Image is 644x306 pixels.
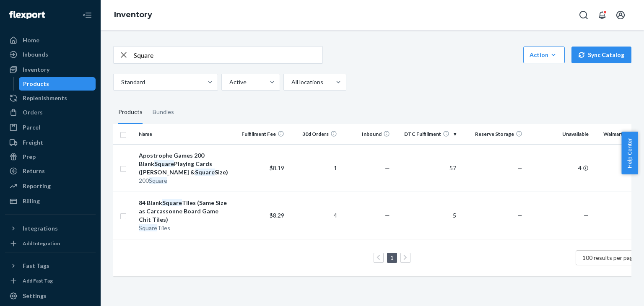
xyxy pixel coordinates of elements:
[385,164,390,171] span: —
[612,7,629,23] button: Open account menu
[5,179,96,193] a: Reporting
[575,7,592,23] button: Open Search Box
[526,144,592,192] td: 4
[153,101,174,124] div: Bundles
[291,78,291,86] input: All locations
[584,212,589,219] span: —
[393,124,460,144] th: DTC Fulfillment
[162,199,182,206] em: Square
[393,192,460,239] td: 5
[149,177,167,184] em: Square
[23,50,48,59] div: Inbounds
[5,164,96,178] a: Returns
[23,224,58,233] div: Integrations
[5,239,96,249] a: Add Integration
[288,124,340,144] th: 30d Orders
[621,132,638,174] button: Help Center
[517,164,522,171] span: —
[23,182,51,190] div: Reporting
[523,47,565,63] button: Action
[517,212,522,219] span: —
[139,176,231,185] div: 200
[5,194,96,208] a: Billing
[23,36,39,44] div: Home
[526,124,592,144] th: Unavailable
[195,169,215,176] em: Square
[460,124,526,144] th: Reserve Storage
[154,160,174,167] em: Square
[5,222,96,235] button: Integrations
[385,212,390,219] span: —
[594,7,610,23] button: Open notifications
[139,224,157,231] em: Square
[270,212,284,219] span: $8.29
[135,124,235,144] th: Name
[139,151,231,176] div: Apostrophe Games 200 Blank Playing Cards ([PERSON_NAME] & Size)
[107,3,159,27] ol: breadcrumbs
[23,292,47,300] div: Settings
[5,34,96,47] a: Home
[23,277,53,284] div: Add Fast Tag
[134,47,322,63] input: Search inventory by name or sku
[23,65,49,74] div: Inventory
[234,124,287,144] th: Fulfillment Fee
[389,254,395,261] a: Page 1 is your current page
[288,192,340,239] td: 4
[229,78,229,86] input: Active
[19,77,96,91] a: Products
[582,254,636,261] span: 100 results per page
[288,144,340,192] td: 1
[9,11,45,19] img: Flexport logo
[23,94,67,102] div: Replenishments
[114,10,152,19] a: Inventory
[23,240,60,247] div: Add Integration
[23,108,43,117] div: Orders
[5,63,96,76] a: Inventory
[270,164,284,171] span: $8.19
[5,289,96,303] a: Settings
[571,47,631,63] button: Sync Catalog
[23,80,49,88] div: Products
[5,48,96,61] a: Inbounds
[5,91,96,105] a: Replenishments
[5,121,96,134] a: Parcel
[5,259,96,272] button: Fast Tags
[79,7,96,23] button: Close Navigation
[139,224,231,232] div: Tiles
[23,138,43,147] div: Freight
[23,123,40,132] div: Parcel
[23,153,36,161] div: Prep
[23,167,45,175] div: Returns
[340,124,393,144] th: Inbound
[591,281,636,302] iframe: Opens a widget where you can chat to one of our agents
[139,199,231,224] div: 84 Blank Tiles (Same Size as Carcassonne Board Game Chit Tiles)
[5,150,96,163] a: Prep
[23,197,40,205] div: Billing
[5,276,96,286] a: Add Fast Tag
[393,144,460,192] td: 57
[530,51,558,59] div: Action
[23,262,49,270] div: Fast Tags
[118,101,143,124] div: Products
[120,78,121,86] input: Standard
[5,136,96,149] a: Freight
[5,106,96,119] a: Orders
